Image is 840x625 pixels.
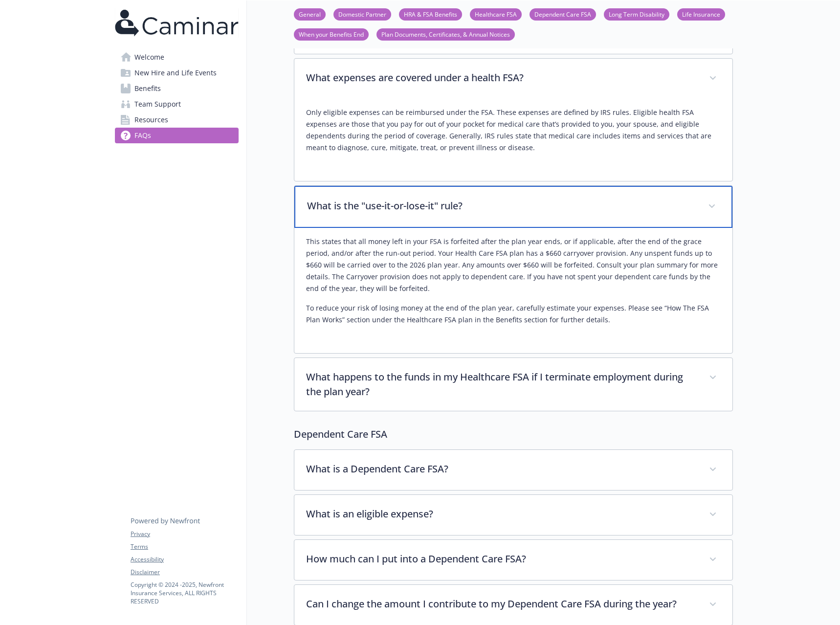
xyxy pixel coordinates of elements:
p: To reduce your risk of losing money at the end of the plan year, carefully estimate your expenses... [306,302,721,326]
div: What is the "use-it-or-lose-it" rule? [294,228,732,353]
a: When your Benefits End [294,29,369,39]
p: What is the "use-it-or-lose-it" rule? [307,199,696,213]
a: New Hire and Life Events [115,65,239,81]
div: What is an eligible expense? [294,495,732,535]
a: Plan Documents, Certificates, & Annual Notices [376,29,515,39]
a: Disclaimer [131,568,238,577]
span: Resources [134,112,168,128]
span: FAQs [134,128,151,143]
p: What is an eligible expense? [306,507,697,521]
span: New Hire and Life Events [134,65,217,81]
div: What is the "use-it-or-lose-it" rule? [294,186,732,228]
a: Welcome [115,49,239,65]
a: Privacy [131,530,238,538]
div: What happens to the funds in my Healthcare FSA if I terminate employment during the plan year? [294,358,732,411]
span: Benefits [134,81,161,96]
a: Team Support [115,96,239,112]
a: Long Term Disability [604,9,669,19]
a: Benefits [115,81,239,96]
p: This states that all money left in your FSA is forfeited after the plan year ends, or if applicab... [306,236,721,294]
a: Accessibility [131,555,238,564]
div: What expenses are covered under a health FSA? [294,99,732,181]
p: What expenses are covered under a health FSA? [306,70,697,85]
div: Can I change the amount I contribute to my Dependent Care FSA during the year? [294,585,732,625]
a: Dependent Care FSA [530,9,596,19]
a: General [294,9,326,19]
a: Healthcare FSA [470,9,522,19]
a: Resources [115,112,239,128]
span: Team Support [134,96,181,112]
p: What is a Dependent Care FSA? [306,462,697,476]
span: Welcome [134,49,164,65]
p: What happens to the funds in my Healthcare FSA if I terminate employment during the plan year? [306,370,697,399]
a: Life Insurance [677,9,725,19]
div: How much can I put into a Dependent Care FSA? [294,540,732,580]
p: Only eligible expenses can be reimbursed under the FSA. These expenses are defined by IRS rules. ... [306,107,721,154]
p: Can I change the amount I contribute to my Dependent Care FSA during the year? [306,597,697,611]
a: HRA & FSA Benefits [399,9,462,19]
p: How much can I put into a Dependent Care FSA? [306,552,697,566]
div: What is a Dependent Care FSA? [294,450,732,490]
a: Domestic Partner [333,9,391,19]
a: FAQs [115,128,239,143]
p: Dependent Care FSA [294,427,733,442]
p: Copyright © 2024 - 2025 , Newfront Insurance Services, ALL RIGHTS RESERVED [131,580,238,605]
a: Terms [131,542,238,551]
div: What expenses are covered under a health FSA? [294,59,732,99]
